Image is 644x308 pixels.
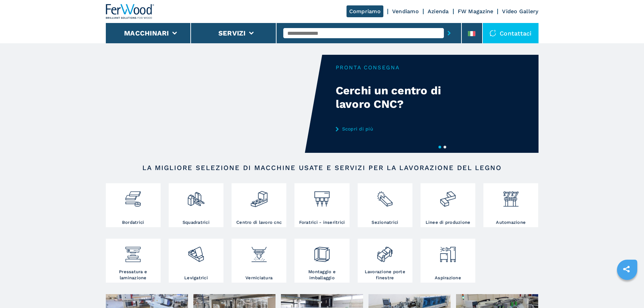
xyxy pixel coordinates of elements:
button: 1 [438,146,441,148]
div: Contattaci [483,23,539,43]
h3: Bordatrici [122,219,144,226]
h3: Montaggio e imballaggio [296,269,348,281]
h3: Levigatrici [184,275,208,281]
img: foratrici_inseritrici_2.png [313,185,331,208]
a: Scopri di più [336,126,468,132]
a: Compriamo [347,5,383,17]
button: Servizi [218,29,246,37]
a: Foratrici - inseritrici [294,183,349,227]
a: Azienda [428,8,449,15]
h3: Foratrici - inseritrici [299,219,345,226]
a: Automazione [483,183,538,227]
img: levigatrici_2.png [187,240,205,263]
h2: LA MIGLIORE SELEZIONE DI MACCHINE USATE E SERVIZI PER LA LAVORAZIONE DEL LEGNO [127,164,517,172]
a: sharethis [618,261,635,278]
h3: Lavorazione porte finestre [359,269,411,281]
h3: Sezionatrici [372,219,398,226]
a: Lavorazione porte finestre [358,239,412,283]
img: lavorazione_porte_finestre_2.png [376,240,394,263]
a: Vendiamo [392,8,419,15]
img: bordatrici_1.png [124,185,142,208]
img: Ferwood [106,4,154,19]
a: Pressatura e laminazione [106,239,161,283]
a: Bordatrici [106,183,161,227]
img: verniciatura_1.png [250,240,268,263]
img: Contattaci [490,30,496,37]
h3: Verniciatura [245,275,272,281]
img: aspirazione_1.png [439,240,457,263]
h3: Pressatura e laminazione [108,269,159,281]
h3: Centro di lavoro cnc [236,219,282,226]
iframe: Chat [615,278,639,303]
a: Verniciatura [232,239,286,283]
a: FW Magazine [458,8,494,15]
img: centro_di_lavoro_cnc_2.png [250,185,268,208]
a: Squadratrici [169,183,223,227]
button: Macchinari [124,29,169,37]
a: Video Gallery [502,8,538,15]
h3: Aspirazione [435,275,461,281]
img: montaggio_imballaggio_2.png [313,240,331,263]
h3: Automazione [496,219,526,226]
button: 2 [444,146,446,148]
a: Sezionatrici [358,183,412,227]
h3: Linee di produzione [426,219,471,226]
img: pressa-strettoia.png [124,240,142,263]
img: sezionatrici_2.png [376,185,394,208]
h3: Squadratrici [183,219,210,226]
a: Aspirazione [421,239,475,283]
a: Linee di produzione [421,183,475,227]
img: squadratrici_2.png [187,185,205,208]
button: submit-button [444,25,454,41]
a: Centro di lavoro cnc [232,183,286,227]
a: Montaggio e imballaggio [294,239,349,283]
a: Levigatrici [169,239,223,283]
img: linee_di_produzione_2.png [439,185,457,208]
img: automazione.png [502,185,520,208]
video: Your browser does not support the video tag. [106,55,322,153]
